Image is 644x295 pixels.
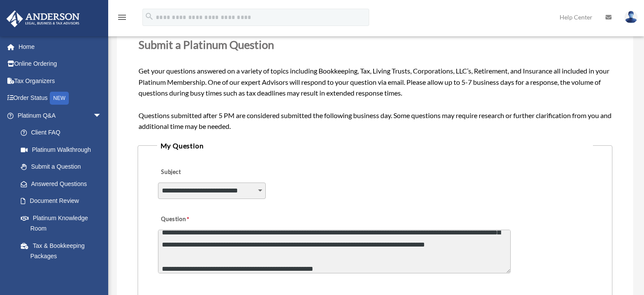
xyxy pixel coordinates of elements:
[4,10,82,27] img: Anderson Advisors Platinum Portal
[157,140,593,152] legend: My Question
[12,192,115,210] a: Document Review
[12,175,115,192] a: Answered Questions
[6,55,115,73] a: Online Ordering
[6,38,115,55] a: Home
[12,158,110,176] a: Submit a Question
[6,90,115,107] a: Order StatusNEW
[6,72,115,90] a: Tax Organizers
[117,12,127,22] i: menu
[12,124,115,141] a: Client FAQ
[117,15,127,22] a: menu
[138,38,274,51] span: Submit a Platinum Question
[93,107,110,125] span: arrow_drop_down
[158,214,225,226] label: Question
[50,92,69,105] div: NEW
[158,166,240,178] label: Subject
[12,237,115,265] a: Tax & Bookkeeping Packages
[12,141,115,158] a: Platinum Walkthrough
[12,209,115,237] a: Platinum Knowledge Room
[625,11,638,23] img: User Pic
[6,107,115,124] a: Platinum Q&Aarrow_drop_down
[145,12,154,21] i: search
[12,265,115,282] a: Land Trust & Deed Forum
